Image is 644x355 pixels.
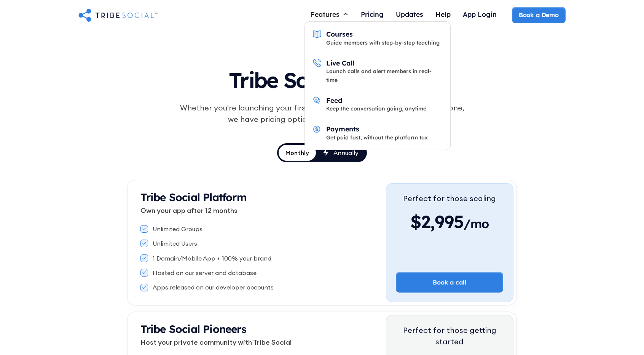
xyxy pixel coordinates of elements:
[403,210,496,233] div: $2,995
[361,10,384,18] div: Pricing
[140,205,386,216] p: Own your app after 12 months
[396,325,503,347] div: Perfect for those getting started
[326,104,426,113] div: Keep the conversation going, anytime
[326,38,440,47] div: Guide members with step-by-step teaching
[308,54,446,88] a: Live CallLaunch calls and alert members in real-time
[308,120,446,146] a: PaymentsGet paid fast, without the platform tax
[311,10,340,18] div: Features
[396,10,423,18] div: Updates
[285,149,309,157] div: Monthly
[464,216,489,235] span: /mo
[153,283,274,291] div: Apps released on our developer accounts
[396,272,503,293] a: Book a call
[176,102,468,125] div: Whether you're launching your first community or scaling an established one, we have pricing opti...
[304,21,451,150] nav: Features
[308,26,446,51] a: CoursesGuide members with step-by-step teaching
[140,322,246,336] strong: Tribe Social Pioneers
[140,190,247,204] strong: Tribe Social Platform
[390,7,429,23] a: Updates
[429,7,457,23] a: Help
[326,133,428,142] div: Get paid fast, without the platform tax
[145,61,499,96] h1: Tribe Social Pricing
[355,7,390,23] a: Pricing
[333,149,359,157] div: Annually
[457,7,503,23] a: App Login
[78,7,158,22] a: home
[153,239,197,248] div: Unlimited Users
[153,254,271,262] div: 1 Domain/Mobile App + 100% your brand
[308,91,446,117] a: FeedKeep the conversation going, anytime
[326,96,342,104] div: Feed
[153,269,257,277] div: Hosted on our server and database
[326,125,359,133] div: Payments
[326,59,354,67] div: Live Call
[153,225,202,233] div: Unlimited Groups
[304,7,355,21] div: Features
[463,10,497,18] div: App Login
[140,337,386,347] p: Host your private community with Tribe Social
[512,7,566,23] a: Book a Demo
[326,30,353,38] div: Courses
[326,67,443,84] div: Launch calls and alert members in real-time
[403,193,496,204] div: Perfect for those scaling
[435,10,451,18] div: Help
